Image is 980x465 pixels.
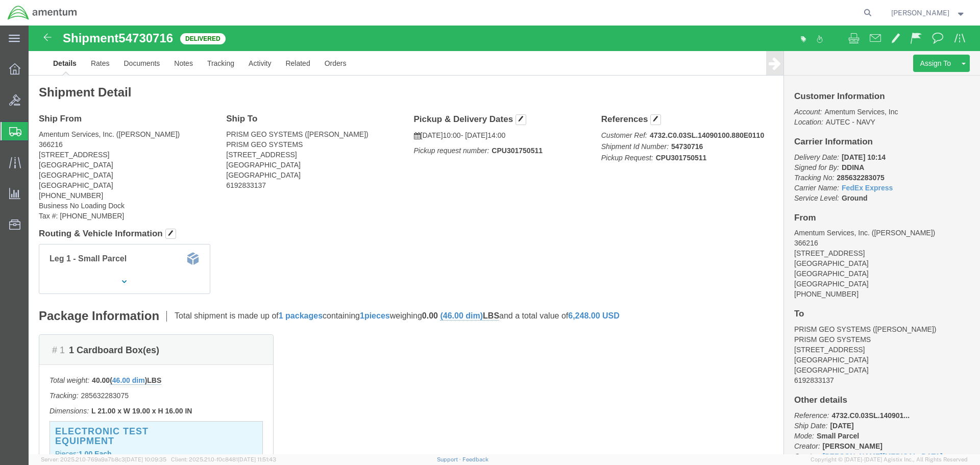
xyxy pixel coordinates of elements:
[125,456,166,462] span: [DATE] 10:09:35
[238,456,276,462] span: [DATE] 11:51:43
[891,7,949,18] span: Ahmed Warraiat
[437,456,462,462] a: Support
[29,26,980,454] iframe: FS Legacy Container
[462,456,488,462] a: Feedback
[41,456,166,462] span: Server: 2025.21.0-769a9a7b8c3
[811,455,968,464] span: Copyright © [DATE]-[DATE] Agistix Inc., All Rights Reserved
[891,7,966,19] button: [PERSON_NAME]
[171,456,276,462] span: Client: 2025.21.0-f0c8481
[7,5,78,20] img: logo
